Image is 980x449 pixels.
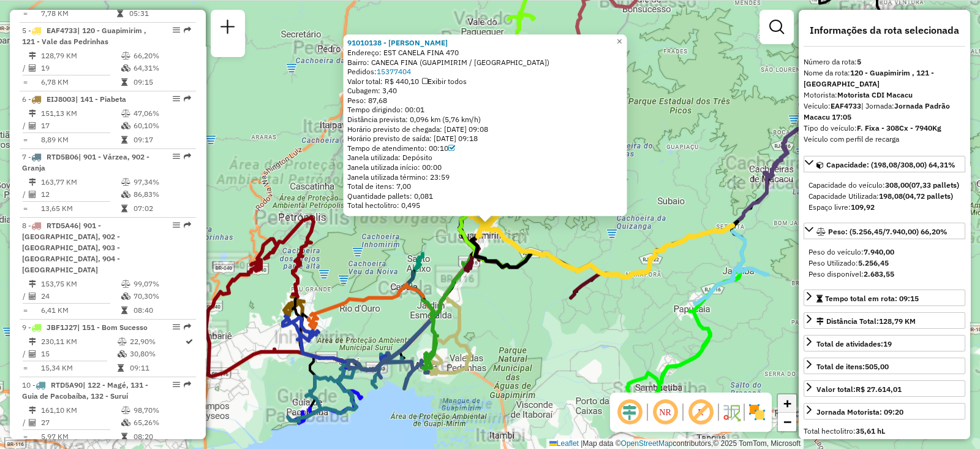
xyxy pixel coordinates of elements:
div: Janela utilizada: Depósito [347,153,624,163]
td: 47,06% [133,107,191,120]
span: 128,79 KM [879,317,916,326]
em: Opções [173,26,180,34]
td: 07:02 [133,202,191,215]
td: 08:40 [133,304,191,317]
span: Peso do veículo: [809,247,894,256]
td: / [22,348,28,360]
i: Tempo total em rota [118,364,124,372]
em: Rota exportada [184,26,191,34]
i: Distância Total [29,52,36,59]
div: Motorista: [804,90,965,101]
img: Fluxo de ruas [722,402,741,422]
span: | 141 - Piabeta [75,94,126,104]
td: 09:11 [129,362,184,374]
td: = [22,431,28,443]
i: Distância Total [29,338,36,345]
i: Distância Total [29,110,36,117]
div: Pedidos: [347,67,624,77]
td: / [22,416,28,429]
td: 230,11 KM [40,336,117,348]
i: % de utilização da cubagem [121,419,130,426]
td: 65,26% [133,416,191,429]
a: Peso: (5.256,45/7.940,00) 66,20% [804,223,965,239]
td: 08:20 [133,431,191,443]
strong: 19 [883,339,892,348]
td: 8,89 KM [40,134,121,146]
span: RTD5A46 [47,221,78,230]
i: Tempo total em rota [121,79,127,86]
td: 13,65 KM [40,202,121,215]
a: Zoom out [778,413,796,431]
td: = [22,202,28,215]
i: Total de Atividades [29,350,36,358]
td: = [22,304,28,317]
i: Tempo total em rota [121,307,127,314]
span: | 901 - Várzea, 902 - Granja [22,152,149,172]
strong: EAF4733 [831,101,861,110]
span: Total de atividades: [816,339,892,348]
div: Bairro: CANECA FINA (GUAPIMIRIM / [GEOGRAPHIC_DATA]) [347,58,624,67]
span: JBF1J27 [47,323,77,332]
div: Capacidade: (198,08/308,00) 64,31% [804,175,965,218]
em: Opções [173,95,180,102]
strong: 109,92 [851,202,875,212]
em: Rota exportada [184,95,191,102]
div: Peso disponível: [809,269,960,280]
div: Distância Total: [816,316,916,327]
span: | Jornada: [804,101,950,121]
td: 86,83% [133,188,191,201]
span: × [617,37,622,47]
i: % de utilização do peso [121,178,130,186]
h4: Informações da rota selecionada [804,25,965,36]
em: Opções [173,381,180,388]
td: 97,34% [133,176,191,188]
i: Total de Atividades [29,419,36,426]
td: 6,41 KM [40,304,121,317]
strong: 5.256,45 [858,258,889,267]
td: 09:17 [133,134,191,146]
i: Rota otimizada [186,338,193,345]
td: = [22,7,28,20]
a: 91010138 - [PERSON_NAME] [347,39,448,48]
td: / [22,188,28,201]
div: Nome da rota: [804,67,965,90]
span: | 901 - [GEOGRAPHIC_DATA], 902 - [GEOGRAPHIC_DATA], 903 - [GEOGRAPHIC_DATA], 904 - [GEOGRAPHIC_DATA] [22,221,120,274]
td: 66,20% [133,50,191,62]
i: Tempo total em rota [121,205,127,212]
span: EAF4733 [47,26,77,35]
a: Close popup [612,35,627,50]
i: Total de Atividades [29,293,36,300]
div: Horário previsto de chegada: [DATE] 09:08 [347,125,624,134]
div: Total hectolitro: [804,426,965,437]
td: 98,70% [133,404,191,416]
td: = [22,134,28,146]
td: 99,07% [133,278,191,290]
em: Opções [173,153,180,160]
span: Cubagem: 3,40 [347,86,397,95]
td: 5,97 KM [40,431,121,443]
i: % de utilização da cubagem [121,122,130,129]
div: Tempo de atendimento: 00:10 [347,144,624,153]
div: Número da rota: [804,56,965,67]
i: Total de Atividades [29,191,36,198]
i: % de utilização do peso [118,338,127,345]
div: Capacidade Utilizada: [809,191,960,202]
a: OpenStreetMap [621,439,673,448]
td: = [22,76,28,88]
i: % de utilização da cubagem [121,191,130,198]
span: Capacidade: (198,08/308,00) 64,31% [826,160,956,169]
span: Ocultar NR [650,397,680,427]
em: Rota exportada [184,221,191,229]
td: 6,78 KM [40,76,121,88]
div: Tempo dirigindo: 00:01 [347,106,624,115]
div: Janela utilizada início: 00:00 [347,163,624,172]
span: 9 - [22,323,148,332]
a: Exibir filtros [764,15,789,39]
td: 153,75 KM [40,278,121,290]
td: / [22,62,28,74]
td: 70,30% [133,290,191,302]
div: Veículo: [804,101,965,123]
td: 60,10% [133,120,191,132]
i: Tempo total em rota [117,10,123,17]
